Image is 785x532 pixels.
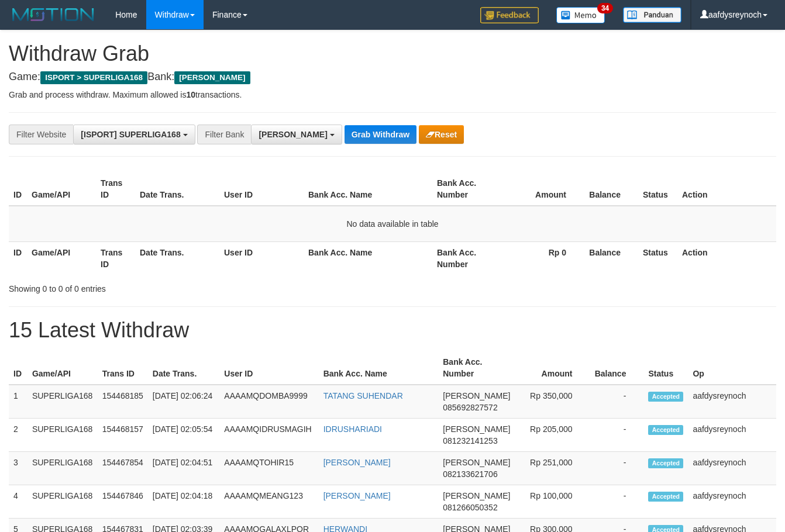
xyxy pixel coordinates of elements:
span: Copy 081232141253 to clipboard [443,436,497,445]
img: Feedback.jpg [480,7,539,23]
td: 154467846 [98,485,148,519]
td: SUPERLIGA168 [27,385,98,419]
th: Action [677,172,776,206]
td: [DATE] 02:06:24 [148,385,220,419]
th: Game/API [27,172,96,206]
span: Accepted [648,392,683,402]
button: [PERSON_NAME] [251,125,342,144]
div: Filter Website [9,125,73,144]
div: Filter Bank [197,125,251,144]
td: aafdysreynoch [688,452,776,485]
td: No data available in table [9,206,776,242]
span: [PERSON_NAME] [174,71,250,84]
th: Balance [590,351,644,385]
div: Showing 0 to 0 of 0 entries [9,278,318,295]
img: panduan.png [623,7,681,23]
td: AAAAMQDOMBA9999 [219,385,318,419]
button: [ISPORT] SUPERLIGA168 [73,125,195,144]
th: Bank Acc. Name [304,241,432,275]
td: - [590,385,644,419]
th: Op [688,351,776,385]
a: IDRUSHARIADI [323,424,382,434]
td: - [590,419,644,452]
td: SUPERLIGA168 [27,452,98,485]
td: 4 [9,485,27,519]
th: Balance [584,241,638,275]
td: - [590,452,644,485]
span: [PERSON_NAME] [443,458,510,467]
th: Bank Acc. Number [438,351,515,385]
th: Game/API [27,351,98,385]
th: Trans ID [98,351,148,385]
th: Trans ID [96,172,135,206]
span: ISPORT > SUPERLIGA168 [40,71,147,84]
th: Amount [501,172,584,206]
td: aafdysreynoch [688,385,776,419]
h1: Withdraw Grab [9,42,776,65]
td: AAAAMQMEANG123 [219,485,318,519]
span: Accepted [648,425,683,435]
span: Accepted [648,492,683,502]
img: Button%20Memo.svg [556,7,605,23]
strong: 10 [186,90,195,99]
a: TATANG SUHENDAR [323,391,403,400]
span: [ISPORT] SUPERLIGA168 [81,130,180,139]
span: Copy 082133621706 to clipboard [443,469,497,479]
th: ID [9,172,27,206]
td: aafdysreynoch [688,419,776,452]
a: [PERSON_NAME] [323,458,391,467]
th: Amount [515,351,590,385]
span: Copy 081266050352 to clipboard [443,503,497,512]
td: - [590,485,644,519]
span: [PERSON_NAME] [443,424,510,434]
td: SUPERLIGA168 [27,485,98,519]
th: User ID [219,351,318,385]
th: Date Trans. [135,172,219,206]
th: Bank Acc. Number [432,172,501,206]
p: Grab and process withdraw. Maximum allowed is transactions. [9,89,776,101]
td: 154468185 [98,385,148,419]
td: AAAAMQIDRUSMAGIH [219,419,318,452]
span: Copy 085692827572 to clipboard [443,403,497,412]
span: Accepted [648,458,683,468]
img: MOTION_logo.png [9,6,98,23]
td: SUPERLIGA168 [27,419,98,452]
td: Rp 205,000 [515,419,590,452]
span: [PERSON_NAME] [443,391,510,400]
h1: 15 Latest Withdraw [9,319,776,342]
td: 3 [9,452,27,485]
th: Status [638,241,677,275]
th: Bank Acc. Name [319,351,439,385]
h4: Game: Bank: [9,71,776,83]
button: Grab Withdraw [345,125,416,144]
span: [PERSON_NAME] [259,130,327,139]
td: AAAAMQTOHIR15 [219,452,318,485]
th: Balance [584,172,638,206]
th: Rp 0 [501,241,584,275]
th: Date Trans. [148,351,220,385]
td: Rp 100,000 [515,485,590,519]
td: 2 [9,419,27,452]
th: Bank Acc. Number [432,241,501,275]
td: [DATE] 02:04:51 [148,452,220,485]
td: Rp 350,000 [515,385,590,419]
th: Status [638,172,677,206]
td: [DATE] 02:04:18 [148,485,220,519]
span: [PERSON_NAME] [443,491,510,500]
th: User ID [219,172,304,206]
th: Date Trans. [135,241,219,275]
td: 1 [9,385,27,419]
th: Status [643,351,688,385]
a: [PERSON_NAME] [323,491,391,500]
td: [DATE] 02:05:54 [148,419,220,452]
td: 154467854 [98,452,148,485]
button: Reset [419,125,464,144]
th: User ID [219,241,304,275]
th: Bank Acc. Name [304,172,432,206]
th: ID [9,241,27,275]
th: Game/API [27,241,96,275]
span: 34 [597,3,613,13]
th: Action [677,241,776,275]
td: 154468157 [98,419,148,452]
th: ID [9,351,27,385]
